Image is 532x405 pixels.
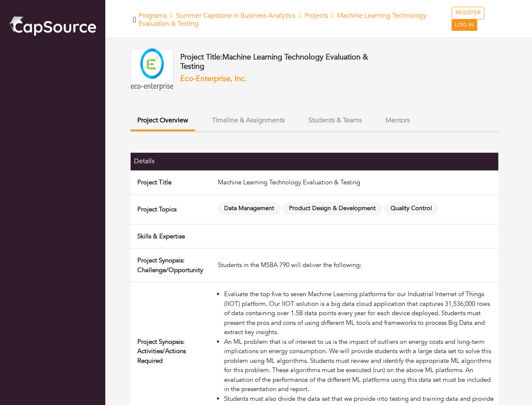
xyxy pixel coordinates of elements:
span: Quality Control [384,202,438,215]
button: Timeline & Assignments [205,111,291,130]
a: Programs [139,11,167,20]
td: Project Title [131,170,214,194]
img: cap_logo.png [8,15,97,37]
th: Details [131,153,214,170]
span: Machine Learning Technology Evaluation & Testing [180,52,368,72]
li: Evaluate the top five to seven Machine Learning platforms for our Industrial Internet of Things (... [224,289,495,337]
td: Machine Learning Technology Evaluation & Testing [214,170,498,194]
div: Students in the MSBA 790 will deliver the following: [218,260,495,270]
a: LOG IN [452,19,477,31]
td: Project Synopsis: Challenge/Opportunity [131,248,214,282]
button: Mentors [379,111,417,130]
a: Summer Capstone in Business Analytics [176,11,295,20]
a: REGISTER [452,7,484,19]
button: Students & Teams [302,111,369,130]
a: Projects [305,11,328,20]
li: An ML problem that is of interest to us is the impact of outliers on energy costs and long-term i... [224,337,495,394]
a: Eco-Enterprise, Inc. [180,73,247,84]
h4: Project Title: [180,53,388,71]
td: Skills & Expertise [131,224,214,248]
button: Project Overview [131,111,195,131]
img: eco-enterprise_Logo_vf.jpeg [131,48,174,91]
span: Machine Learning Technology Evaluation & Testing [139,11,427,28]
span: Data Management [218,202,281,215]
span: Product Design & Development [283,202,382,215]
td: Project Topics [131,194,214,224]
